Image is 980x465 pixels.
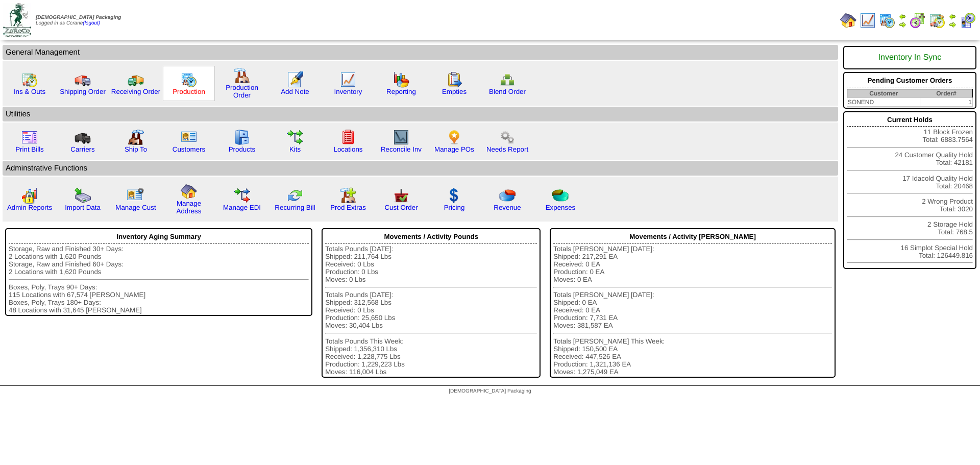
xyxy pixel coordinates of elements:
a: Ship To [125,145,147,153]
img: prodextras.gif [340,187,356,204]
div: Movements / Activity [PERSON_NAME] [553,230,832,243]
img: locations.gif [340,129,356,145]
div: Movements / Activity Pounds [325,230,537,243]
img: line_graph.gif [340,71,356,88]
a: Expenses [546,204,576,211]
a: Print Bills [15,145,44,153]
img: workflow.png [499,129,516,145]
img: calendarinout.gif [21,71,38,88]
img: cabinet.gif [234,129,250,145]
img: truck.gif [75,71,91,88]
a: Manage EDI [223,204,261,211]
a: Production [173,88,205,95]
a: Locations [333,145,362,153]
img: home.gif [840,12,856,29]
a: Pricing [444,204,465,211]
img: pie_chart.png [499,187,516,204]
img: calendarprod.gif [181,71,197,88]
td: Utilities [3,107,838,121]
a: Ins & Outs [14,88,45,95]
a: Products [229,145,256,153]
img: po.png [446,129,462,145]
img: workorder.gif [446,71,462,88]
img: calendarprod.gif [879,12,895,29]
span: [DEMOGRAPHIC_DATA] Packaging [449,388,531,394]
img: zoroco-logo-small.webp [3,3,31,37]
a: Carriers [70,145,94,153]
img: calendarblend.gif [910,12,926,29]
img: line_graph.gif [860,12,876,29]
th: Customer [847,89,920,98]
img: graph.gif [393,71,409,88]
img: factory.gif [234,67,250,84]
img: truck2.gif [128,71,144,88]
img: dollar.gif [446,187,462,204]
a: Receiving Order [111,88,160,95]
th: Order# [920,89,973,98]
img: cust_order.png [393,187,409,204]
img: reconcile.gif [287,187,303,204]
img: calendarcustomer.gif [960,12,976,29]
div: Storage, Raw and Finished 30+ Days: 2 Locations with 1,620 Pounds Storage, Raw and Finished 60+ D... [9,245,309,314]
td: Adminstrative Functions [3,161,838,176]
a: Manage Address [177,200,202,215]
img: arrowright.gif [948,20,957,29]
img: edi.gif [234,187,250,204]
a: Prod Extras [330,204,366,211]
div: Totals [PERSON_NAME] [DATE]: Shipped: 217,291 EA Received: 0 EA Production: 0 EA Moves: 0 EA Tota... [553,245,832,376]
a: Add Note [281,88,309,95]
img: workflow.gif [287,129,303,145]
img: managecust.png [127,187,145,204]
a: Empties [442,88,467,95]
img: pie_chart2.png [552,187,569,204]
a: Manage Cust [115,204,156,211]
a: Blend Order [489,88,526,95]
img: arrowright.gif [898,20,906,29]
img: home.gif [181,183,197,200]
a: Manage POs [434,145,474,153]
a: Kits [289,145,301,153]
img: import.gif [75,187,91,204]
img: graph2.png [21,187,38,204]
div: Totals Pounds [DATE]: Shipped: 211,764 Lbs Received: 0 Lbs Production: 0 Lbs Moves: 0 Lbs Totals ... [325,245,537,376]
a: Reconcile Inv [381,145,422,153]
a: Import Data [65,204,101,211]
div: Current Holds [847,113,973,127]
img: invoice2.gif [21,129,38,145]
img: arrowleft.gif [898,12,906,20]
img: customers.gif [181,129,197,145]
img: network.png [499,71,516,88]
a: Reporting [386,88,416,95]
img: factory2.gif [128,129,144,145]
span: [DEMOGRAPHIC_DATA] Packaging [36,15,121,20]
td: General Management [3,45,838,60]
img: line_graph2.gif [393,129,409,145]
a: Needs Report [486,145,528,153]
a: Inventory [334,88,362,95]
a: Admin Reports [7,204,52,211]
div: 11 Block Frozen Total: 6883.7564 24 Customer Quality Hold Total: 42181 17 Idacold Quality Hold To... [843,111,976,269]
a: Recurring Bill [275,204,315,211]
a: Production Order [226,84,258,99]
td: SONEND [847,98,920,107]
a: Cust Order [384,204,418,211]
a: Revenue [494,204,521,211]
div: Pending Customer Orders [847,74,973,87]
div: Inventory In Sync [847,48,973,67]
td: 1 [920,98,973,107]
img: truck3.gif [75,129,91,145]
span: Logged in as Ccrane [36,15,121,26]
a: (logout) [83,20,100,26]
a: Customers [173,145,205,153]
a: Shipping Order [60,88,106,95]
img: calendarinout.gif [929,12,945,29]
img: arrowleft.gif [948,12,957,20]
div: Inventory Aging Summary [9,230,309,243]
img: orders.gif [287,71,303,88]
